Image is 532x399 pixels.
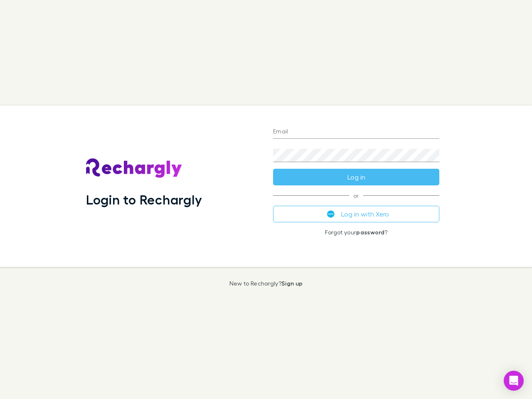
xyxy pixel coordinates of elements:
p: New to Rechargly? [229,280,303,287]
img: Xero's logo [327,210,335,218]
p: Forgot your ? [273,229,439,236]
h1: Login to Rechargly [86,192,202,207]
a: password [356,229,384,236]
div: Open Intercom Messenger [504,371,524,391]
img: Rechargly's Logo [86,158,182,178]
button: Log in [273,169,439,185]
button: Log in with Xero [273,206,439,222]
a: Sign up [281,280,303,287]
